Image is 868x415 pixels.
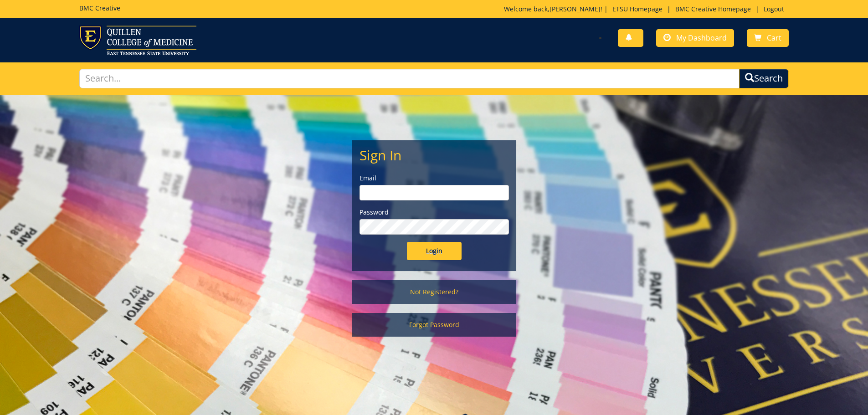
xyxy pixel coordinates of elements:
[360,148,509,163] h2: Sign In
[739,69,789,88] button: Search
[79,69,740,88] input: Search...
[608,5,667,13] a: ETSU Homepage
[352,313,516,337] a: Forgot Password
[767,33,781,43] span: Cart
[671,5,755,13] a: BMC Creative Homepage
[747,29,789,47] a: Cart
[79,26,196,55] img: ETSU logo
[759,5,789,13] a: Logout
[504,5,789,14] p: Welcome back, ! | | |
[360,208,509,217] label: Password
[550,5,601,13] a: [PERSON_NAME]
[676,33,727,43] span: My Dashboard
[352,280,516,304] a: Not Registered?
[360,174,509,183] label: Email
[79,5,120,11] h5: BMC Creative
[656,29,734,47] a: My Dashboard
[407,242,462,260] input: Login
